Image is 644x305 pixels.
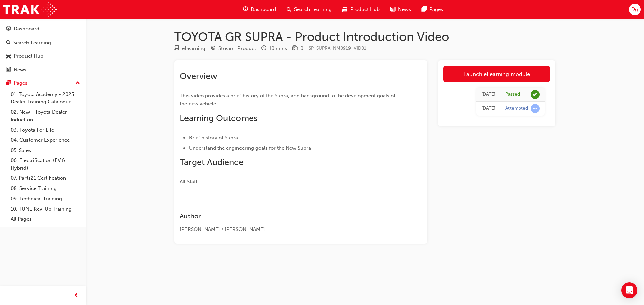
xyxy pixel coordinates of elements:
div: Dashboard [14,25,39,33]
span: Target Audience [180,157,244,167]
a: 08. Service Training [8,183,83,194]
div: Pages [14,79,28,87]
h3: Author [180,212,398,220]
a: 09. Technical Training [8,194,83,204]
div: Duration [261,44,287,53]
div: Passed [505,91,520,98]
a: Dashboard [3,23,83,35]
span: Pages [429,6,443,13]
button: Pages [3,77,83,89]
span: pages-icon [422,5,427,14]
a: search-iconSearch Learning [281,3,337,16]
button: Dg [629,4,641,15]
span: guage-icon [243,5,248,14]
a: 07. Parts21 Certification [8,173,83,183]
span: pages-icon [6,80,11,86]
span: Learning Outcomes [180,113,257,123]
div: Search Learning [13,39,51,47]
img: Trak [3,2,57,17]
span: Learning resource code [309,45,366,51]
span: target-icon [211,46,216,52]
a: 03. Toyota For Life [8,125,83,135]
span: Product Hub [350,6,380,13]
a: 04. Customer Experience [8,135,83,145]
span: learningRecordVerb_ATTEMPT-icon [531,104,540,113]
div: News [14,66,26,74]
span: Overview [180,71,217,81]
a: 01. Toyota Academy - 2025 Dealer Training Catalogue [8,89,83,107]
span: money-icon [292,46,298,52]
span: car-icon [6,53,11,59]
span: Dg [631,6,638,13]
span: learningResourceType_ELEARNING-icon [174,46,179,52]
div: Product Hub [14,52,43,60]
div: Sat Aug 23 2025 09:41:51 GMT+0930 (Australian Central Standard Time) [481,105,495,112]
span: All Staff [180,179,197,185]
a: Search Learning [3,36,83,49]
div: Open Intercom Messenger [621,282,637,298]
span: Understand the engineering goals for the New Supra [189,145,311,151]
span: learningRecordVerb_PASS-icon [531,90,540,99]
span: News [398,6,411,13]
a: 06. Electrification (EV & Hybrid) [8,155,83,173]
div: Type [174,44,205,53]
a: 02. New - Toyota Dealer Induction [8,107,83,125]
span: news-icon [6,67,11,73]
span: clock-icon [261,46,266,52]
span: Dashboard [251,6,276,13]
span: guage-icon [6,26,11,32]
span: This video provides a brief history of the Supra, and background to the development goals of the ... [180,93,397,107]
a: Product Hub [3,50,83,62]
a: Launch eLearning module [443,66,550,82]
div: 10 mins [269,45,287,52]
a: 05. Sales [8,145,83,156]
div: [PERSON_NAME] / [PERSON_NAME] [180,226,398,233]
span: prev-icon [74,292,79,300]
a: News [3,64,83,76]
span: search-icon [287,5,291,14]
span: Search Learning [294,6,332,13]
span: search-icon [6,40,11,46]
a: All Pages [8,214,83,224]
a: 10. TUNE Rev-Up Training [8,204,83,214]
span: car-icon [342,5,347,14]
div: Attempted [505,105,528,112]
div: Price [292,44,303,53]
div: eLearning [182,45,205,52]
a: guage-iconDashboard [237,3,281,16]
span: news-icon [390,5,395,14]
div: Stream [211,44,256,53]
div: Sat Aug 23 2025 09:46:04 GMT+0930 (Australian Central Standard Time) [481,91,495,98]
a: pages-iconPages [416,3,448,16]
div: 0 [300,45,303,52]
span: Brief history of Supra [189,135,238,141]
div: Stream: Product [218,45,256,52]
a: news-iconNews [385,3,416,16]
button: DashboardSearch LearningProduct HubNews [3,21,83,77]
h1: TOYOTA GR SUPRA - Product Introduction Video [174,29,555,44]
a: car-iconProduct Hub [337,3,385,16]
span: up-icon [75,79,80,88]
